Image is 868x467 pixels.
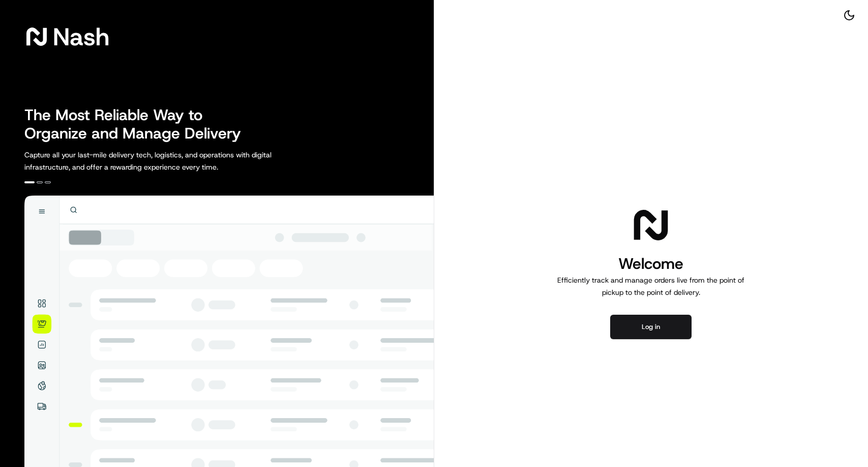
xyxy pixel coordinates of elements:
button: Log in [610,315,692,339]
h2: The Most Reliable Way to Organize and Manage Delivery [24,106,252,143]
span: Nash [53,26,109,47]
p: Efficiently track and manage orders live from the point of pickup to the point of delivery. [553,274,749,298]
h1: Welcome [553,254,749,274]
p: Capture all your last-mile delivery tech, logistics, and operations with digital infrastructure, ... [24,149,317,173]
